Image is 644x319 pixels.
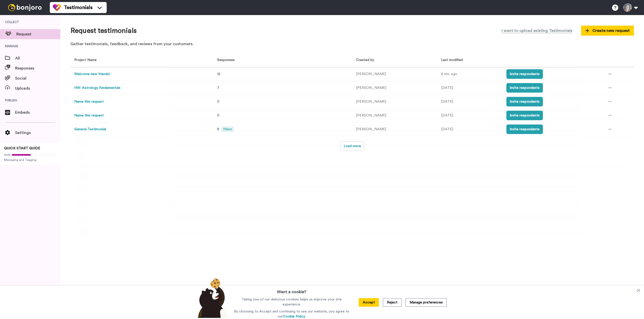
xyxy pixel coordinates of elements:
[352,122,437,136] td: [PERSON_NAME]
[193,278,230,318] img: bear-with-cookie.png
[506,69,543,79] button: Invite respondents
[383,298,401,307] button: Reject
[352,81,437,95] td: [PERSON_NAME]
[6,4,44,11] img: bj-logo-header-white.svg
[4,153,11,157] span: 42%
[16,31,60,37] span: Request
[406,298,447,307] button: Manage preferences
[215,58,235,62] span: Responses
[352,95,437,109] td: [PERSON_NAME]
[359,298,379,307] button: Accept
[15,85,60,91] span: Uploads
[283,315,305,318] a: Cookie Policy
[352,53,437,67] th: Created by
[70,53,211,67] th: Project Name
[74,85,120,91] button: HW: Astrology Fundamentals
[217,114,219,117] span: 0
[15,65,60,71] span: Responses
[437,67,503,81] td: 6 mo. ago
[233,309,351,319] p: By choosing to Accept and continuing to use our website, you agree to our .
[506,124,543,134] button: Invite respondents
[70,41,634,47] p: Gather testimonials, feedback, and reviews from your customers.
[352,67,437,81] td: [PERSON_NAME]
[53,4,61,12] img: tm-color.svg
[217,100,219,103] span: 0
[15,55,60,61] span: All
[4,147,40,150] span: QUICK START GUIDE
[506,111,543,120] button: Invite respondents
[437,53,503,67] th: Last modified
[437,95,503,109] td: [DATE]
[74,99,104,104] button: Name this request
[506,83,543,93] button: Invite respondents
[217,86,219,90] span: 7
[221,126,234,132] span: 1 New
[340,141,364,151] button: Load more
[437,109,503,122] td: [DATE]
[498,25,576,36] button: I want to upload existing Testimonials
[506,97,543,106] button: Invite respondents
[15,75,60,81] span: Social
[502,28,572,34] span: I want to upload existing Testimonials
[233,297,351,307] p: Taking one of our delicious cookies helps us improve your site experience.
[4,158,56,162] span: Managing and Tagging
[581,26,634,36] button: Create new request
[217,72,220,76] span: 12
[74,72,110,77] button: Welcome new friends!
[277,286,306,295] h3: Want a cookie?
[217,127,219,131] span: 8
[437,122,503,136] td: [DATE]
[74,127,106,132] button: General Testimonial
[74,113,104,118] button: Name this request
[585,28,630,34] span: Create new request
[64,4,93,11] span: Testimonials
[352,109,437,122] td: [PERSON_NAME]
[437,81,503,95] td: [DATE]
[70,27,137,35] h1: Request testimonials
[15,130,60,136] span: Settings
[15,109,60,115] span: Embeds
